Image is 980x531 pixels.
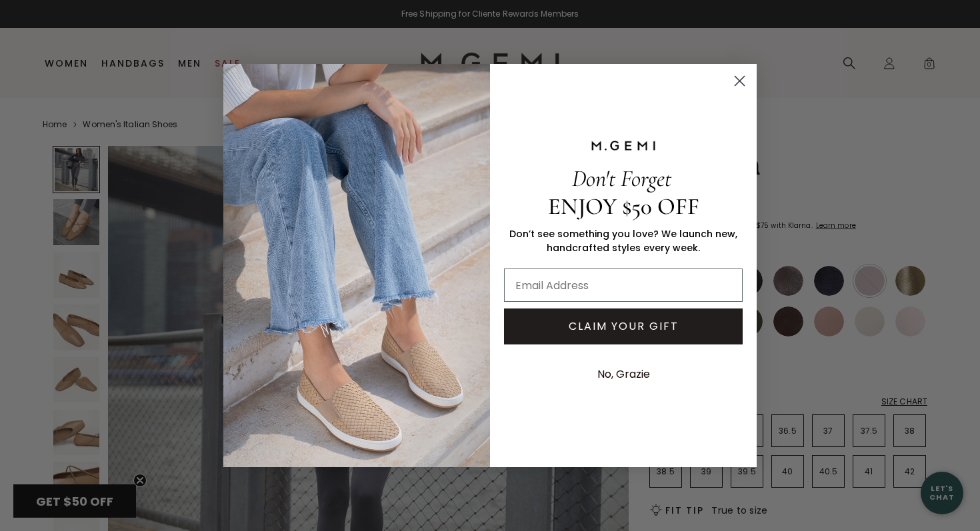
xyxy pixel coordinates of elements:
[572,165,671,193] span: Don't Forget
[548,193,699,221] span: ENJOY $50 OFF
[223,64,490,466] img: M.Gemi
[590,140,657,152] img: M.GEMI
[504,268,743,302] input: Email Address
[504,308,743,344] button: CLAIM YOUR GIFT
[591,358,657,391] button: No, Grazie
[728,69,751,93] button: Close dialog
[509,227,737,255] span: Don’t see something you love? We launch new, handcrafted styles every week.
